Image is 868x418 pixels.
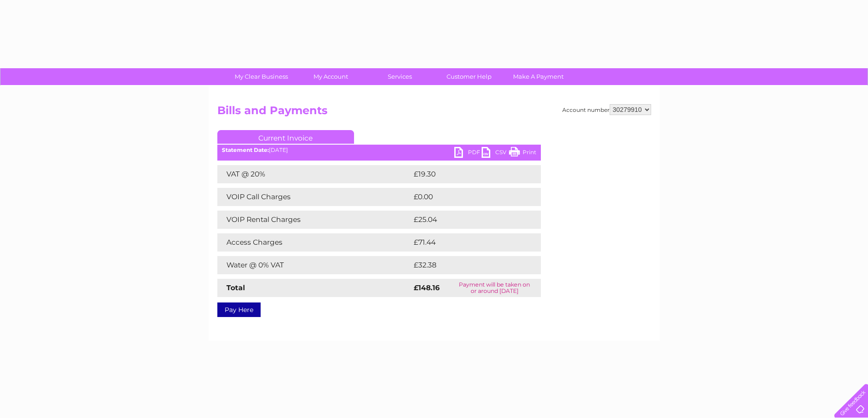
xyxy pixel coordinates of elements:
[411,256,522,274] td: £32.38
[217,104,651,121] h2: Bills and Payments
[226,283,245,292] strong: Total
[224,68,299,85] a: My Clear Business
[562,104,651,115] div: Account number
[217,233,411,252] td: Access Charges
[217,302,261,317] a: Pay Here
[411,233,522,252] td: £71.44
[448,279,540,297] td: Payment will be taken on or around [DATE]
[217,165,411,183] td: VAT @ 20%
[454,147,482,160] a: PDF
[482,147,509,160] a: CSV
[217,130,354,144] a: Current Invoice
[501,68,576,85] a: Make A Payment
[414,283,440,292] strong: £148.16
[431,68,507,85] a: Customer Help
[509,147,536,160] a: Print
[217,211,411,229] td: VOIP Rental Charges
[411,165,522,183] td: £19.30
[293,68,368,85] a: My Account
[217,147,541,153] div: [DATE]
[411,211,523,229] td: £25.04
[362,68,437,85] a: Services
[217,188,411,206] td: VOIP Call Charges
[411,188,520,206] td: £0.00
[222,146,269,153] b: Statement Date:
[217,256,411,274] td: Water @ 0% VAT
